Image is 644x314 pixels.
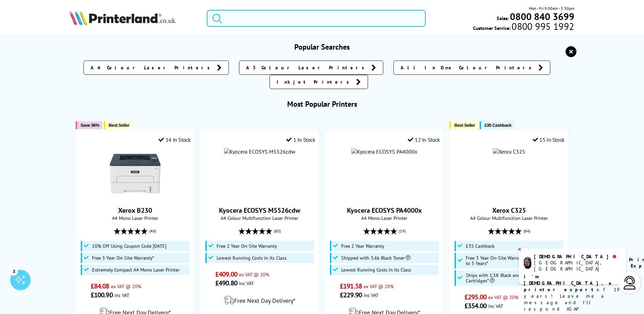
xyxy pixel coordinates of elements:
img: Printerland Logo [70,10,176,25]
div: 14 In Stock [159,136,190,143]
div: 1 In Stock [286,136,315,143]
a: A4 Colour Laser Printers [84,60,229,75]
span: Best Seller [109,123,129,128]
img: Kyocera ECOSYS M5526cdw [224,148,295,155]
a: Inkjet Printers [270,75,368,89]
a: All In One Colour Printers [393,60,550,75]
span: Ships with 1.5K Black and 1K CMY Toner Cartridges* [466,273,562,283]
span: (19) [399,225,406,238]
a: Kyocera ECOSYS M5526cdw [219,206,300,215]
span: £191.58 [340,282,362,291]
span: (48) [149,225,156,238]
span: Mon - Fri 9:00am - 5:30pm [529,5,574,12]
span: Inkjet Printers [277,78,353,85]
a: Printerland Logo [70,10,198,27]
input: Search product or brand [207,10,426,27]
b: I'm [DEMOGRAPHIC_DATA], a printer expert [524,274,613,293]
button: Save 36% [76,121,103,129]
span: A4 Colour Multifunction Laser Printer [204,215,315,221]
img: user-headset-light.svg [623,276,637,290]
span: Lowest Running Costs in its Class [341,267,411,273]
span: inc VAT [239,280,254,286]
span: Free 2 Year On-Site Warranty [217,243,277,249]
span: inc VAT [488,303,503,309]
span: Free 3 Year On-Site Warranty and Extend up to 5 Years* [466,255,562,266]
span: ex VAT @ 20% [488,294,518,300]
img: Xerox B230 [110,148,161,199]
span: A4 Colour Laser Printers [91,64,214,71]
div: 3 [10,267,18,275]
a: Xerox B230 [118,206,152,215]
span: £229.90 [340,291,362,299]
div: 12 In Stock [408,136,440,143]
button: Best Seller [104,121,133,129]
span: 0800 995 1992 [511,23,574,30]
span: Customer Service: [473,23,574,31]
span: ex VAT @ 20% [111,283,141,290]
span: A4 Colour Multifunction Laser Printer [453,215,564,221]
a: A3 Colour Laser Printers [239,60,383,75]
span: Sales: [497,15,509,21]
span: 10% Off Using Coupon Code [DATE] [92,243,166,249]
button: Best Seller [449,121,478,129]
a: Xerox B230 [110,194,161,200]
h3: Popular Searches [70,42,574,52]
span: Free 2 Year Warranty [341,243,384,249]
div: [DEMOGRAPHIC_DATA] [534,254,621,260]
span: £84.08 [91,282,109,291]
h3: Most Popular Printers [70,99,574,109]
a: Xerox C325 [492,206,526,215]
div: 15 In Stock [533,136,565,143]
span: Shipped with 3.6k Black Toner [341,255,410,261]
button: £35 Cashback [480,121,515,129]
span: £490.80 [215,279,237,287]
span: Best Seller [454,123,475,128]
span: £295.00 [464,293,486,301]
span: Free 3 Year On-Site Warranty* [92,255,154,261]
span: A4 Mono Laser Printer [79,215,190,221]
img: chris-livechat.png [524,257,531,269]
span: (80) [274,225,281,238]
p: of 19 years! Leave me a message and I'll respond ASAP [524,274,621,312]
span: (84) [523,225,530,238]
span: £409.00 [215,270,237,279]
span: inc VAT [114,292,129,298]
a: Kyocera ECOSYS PA4000x [347,206,422,215]
span: Extremely Compact A4 Mono Laser Printer [92,267,180,273]
span: All In One Colour Printers [401,64,535,71]
span: A3 Colour Laser Printers [246,64,368,71]
span: £35 Cashback [466,243,495,249]
span: A4 Mono Laser Printer [329,215,440,221]
div: modal_delivery [204,291,315,310]
span: inc VAT [364,292,379,298]
a: 0800 840 3699 [509,13,574,20]
div: [GEOGRAPHIC_DATA], [GEOGRAPHIC_DATA] [534,260,621,272]
span: ex VAT @ 20% [239,271,269,278]
span: £354.00 [464,301,486,310]
span: Save 36% [80,123,99,128]
span: £35 Cashback [484,123,511,128]
span: £100.90 [91,291,113,299]
span: ex VAT @ 20% [364,283,394,290]
img: Xerox C325 [493,148,525,155]
img: Kyocera ECOSYS PA4000x [351,148,417,155]
span: Lowest Running Costs in its Class [217,255,287,261]
b: 0800 840 3699 [510,10,574,23]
